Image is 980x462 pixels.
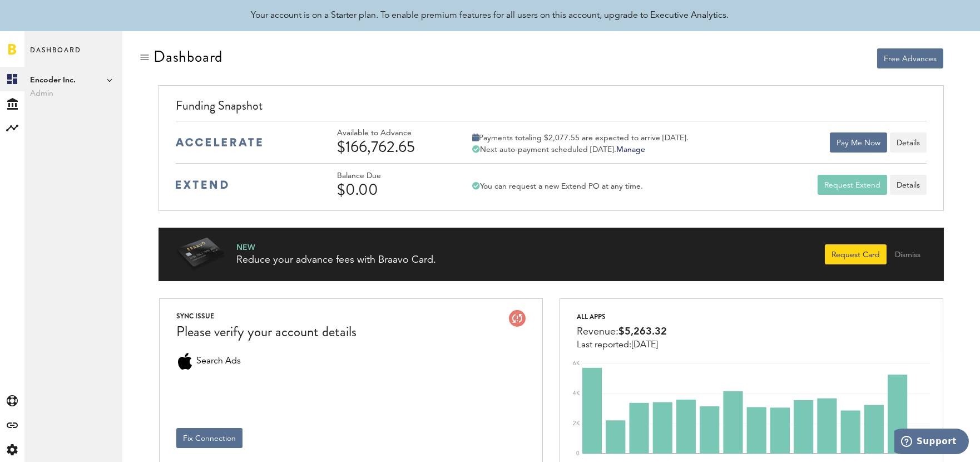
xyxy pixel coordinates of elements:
[830,132,887,153] button: Pay Me Now
[877,48,943,68] button: Free Advances
[573,421,580,426] text: 2K
[577,310,667,323] div: All apps
[631,341,658,350] span: [DATE]
[616,146,645,154] a: Manage
[30,43,81,67] span: Dashboard
[337,129,443,138] div: Available to Advance
[176,310,357,322] div: SYNC ISSUE
[236,242,436,253] div: NEW
[176,428,242,448] button: Fix Connection
[890,132,927,153] button: Details
[176,180,228,189] img: extend-medium-blue-logo.svg
[30,87,117,100] span: Admin
[509,310,526,327] img: account-issue.svg
[337,171,443,181] div: Balance Due
[825,244,887,264] button: Request Card
[888,244,927,264] button: Dismiss
[577,340,667,350] div: Last reported:
[175,238,225,271] img: Braavo Card
[176,353,193,370] div: Search Ads
[176,322,357,342] div: Please verify your account details
[894,429,969,456] iframe: Opens a widget where you can find more information
[196,353,241,370] span: Search Ads
[337,181,443,199] div: $0.00
[154,48,222,66] div: Dashboard
[30,73,117,87] span: Encoder Inc.
[890,175,927,195] a: Details
[176,97,926,121] div: Funding Snapshot
[236,253,436,267] div: Reduce your advance fees with Braavo Card.
[472,133,689,143] div: Payments totaling $2,077.55 are expected to arrive [DATE].
[576,451,580,456] text: 0
[818,175,887,195] button: Request Extend
[176,138,262,146] img: accelerate-medium-blue-logo.svg
[472,181,643,191] div: You can request a new Extend PO at any time.
[577,323,667,340] div: Revenue:
[618,327,667,337] span: $5,263.32
[472,145,689,155] div: Next auto-payment scheduled [DATE].
[573,361,580,366] text: 6K
[251,9,729,22] div: Your account is on a Starter plan. To enable premium features for all users on this account, upgr...
[337,138,443,156] div: $166,762.65
[573,391,580,396] text: 4K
